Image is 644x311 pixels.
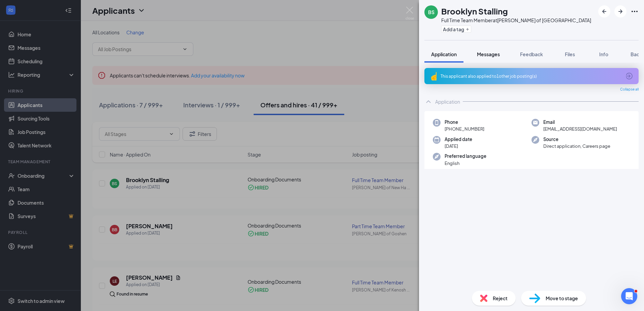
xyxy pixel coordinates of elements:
[543,126,617,132] span: [EMAIL_ADDRESS][DOMAIN_NAME]
[543,119,617,126] span: Email
[620,87,639,92] span: Collapse all
[441,17,591,24] div: Full Time Team Member at [PERSON_NAME] of [GEOGRAPHIC_DATA]
[445,160,486,167] span: English
[631,7,639,15] svg: Ellipses
[493,295,508,302] span: Reject
[445,126,484,132] span: [PHONE_NUMBER]
[445,119,484,126] span: Phone
[441,26,471,33] button: PlusAdd a tag
[424,98,432,106] svg: ChevronUp
[614,5,626,18] button: ArrowRight
[546,295,578,302] span: Move to stage
[625,72,633,80] svg: ArrowCircle
[616,7,624,15] svg: ArrowRight
[600,7,608,15] svg: ArrowLeftNew
[445,153,486,160] span: Preferred language
[565,51,575,57] span: Files
[431,51,457,57] span: Application
[465,27,470,31] svg: Plus
[428,9,434,15] div: BS
[477,51,500,57] span: Messages
[441,5,508,17] h1: Brooklyn Stalling
[543,136,610,143] span: Source
[520,51,543,57] span: Feedback
[445,143,472,149] span: [DATE]
[599,51,608,57] span: Info
[441,73,621,79] div: This applicant also applied to 1 other job posting(s)
[435,98,460,105] div: Application
[445,136,472,143] span: Applied date
[543,143,610,149] span: Direct application, Careers page
[598,5,610,18] button: ArrowLeftNew
[621,288,637,304] iframe: Intercom live chat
